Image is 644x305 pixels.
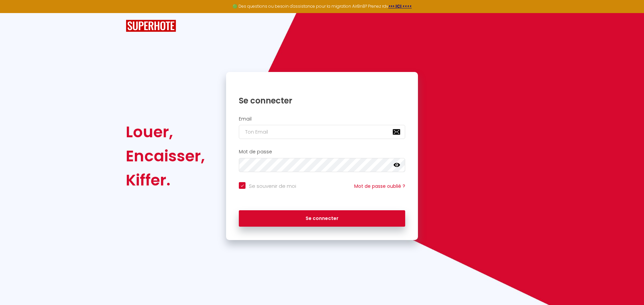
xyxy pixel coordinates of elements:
input: Ton Email [239,125,405,139]
a: >>> ICI <<<< [388,3,412,9]
h1: Se connecter [239,95,405,106]
div: Kiffer. [126,168,205,192]
img: SuperHote logo [126,20,176,32]
button: Se connecter [239,210,405,227]
h2: Email [239,116,405,122]
div: Encaisser, [126,144,205,168]
h2: Mot de passe [239,149,405,155]
a: Mot de passe oublié ? [354,183,405,189]
div: Louer, [126,120,205,144]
